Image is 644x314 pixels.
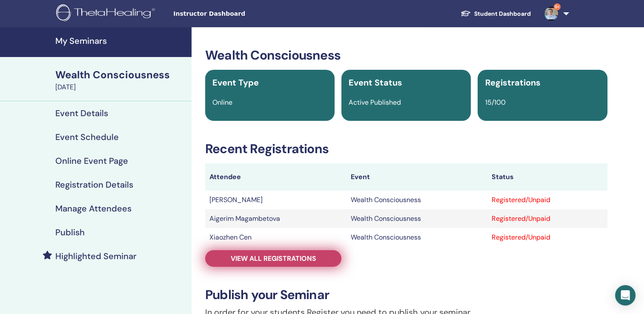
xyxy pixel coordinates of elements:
div: Open Intercom Messenger [615,285,635,305]
td: Xiaozhen Cen [205,228,346,247]
th: Event [346,163,487,191]
a: View all registrations [205,250,341,267]
td: Wealth Consciousness [346,228,487,247]
h4: Publish [55,227,85,237]
td: Wealth Consciousness [346,209,487,228]
a: Student Dashboard [454,6,538,22]
span: Event Type [212,77,259,88]
h4: Manage Attendees [55,203,132,214]
span: Online [212,98,232,107]
td: Wealth Consciousness [346,191,487,209]
span: Registrations [485,77,540,88]
div: [DATE] [55,82,186,92]
span: View all registrations [231,254,316,263]
h4: Highlighted Seminar [55,251,137,261]
h4: My Seminars [55,36,186,46]
img: default.jpg [544,7,558,20]
img: logo.png [56,4,158,23]
a: Wealth Consciousness[DATE] [50,68,192,92]
td: [PERSON_NAME] [205,191,346,209]
div: Registered/Unpaid [492,232,603,243]
span: Instructor Dashboard [173,9,301,18]
td: Aigerim Magambetova [205,209,346,228]
h4: Event Schedule [55,132,119,142]
h4: Registration Details [55,180,133,190]
span: 9+ [554,3,561,10]
span: Event Status [349,77,402,88]
div: Wealth Consciousness [55,68,186,82]
h3: Recent Registrations [205,141,607,157]
th: Attendee [205,163,346,191]
h4: Event Details [55,108,108,118]
div: Registered/Unpaid [492,214,603,224]
th: Status [487,163,607,191]
span: Active Published [349,98,401,107]
h3: Publish your Seminar [205,287,607,303]
img: graduation-cap-white.svg [461,10,471,17]
div: Registered/Unpaid [492,195,603,205]
h4: Online Event Page [55,156,128,166]
span: 15/100 [485,98,505,107]
h3: Wealth Consciousness [205,48,607,63]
